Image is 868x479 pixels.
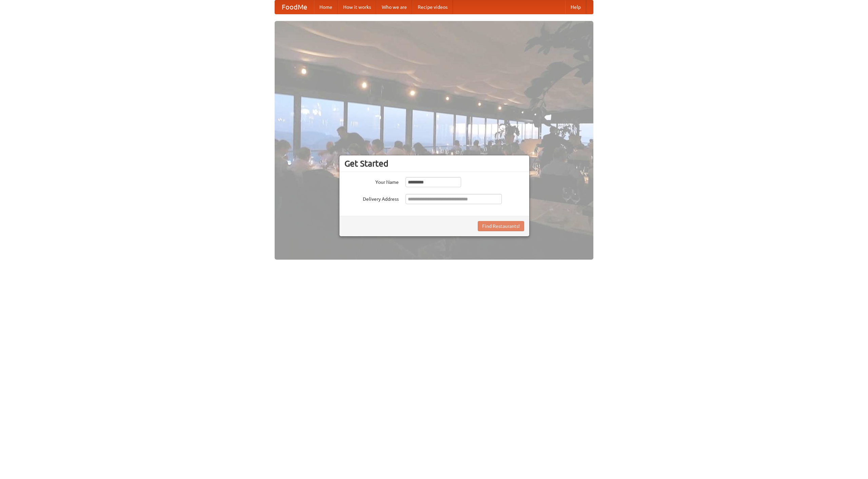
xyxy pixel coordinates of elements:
a: How it works [338,0,376,14]
a: Help [565,0,586,14]
label: Delivery Address [344,194,399,202]
a: Home [314,0,338,14]
a: FoodMe [275,0,314,14]
button: Find Restaurants! [478,221,524,231]
label: Your Name [344,177,399,186]
a: Who we are [376,0,412,14]
a: Recipe videos [412,0,453,14]
h3: Get Started [344,158,524,169]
